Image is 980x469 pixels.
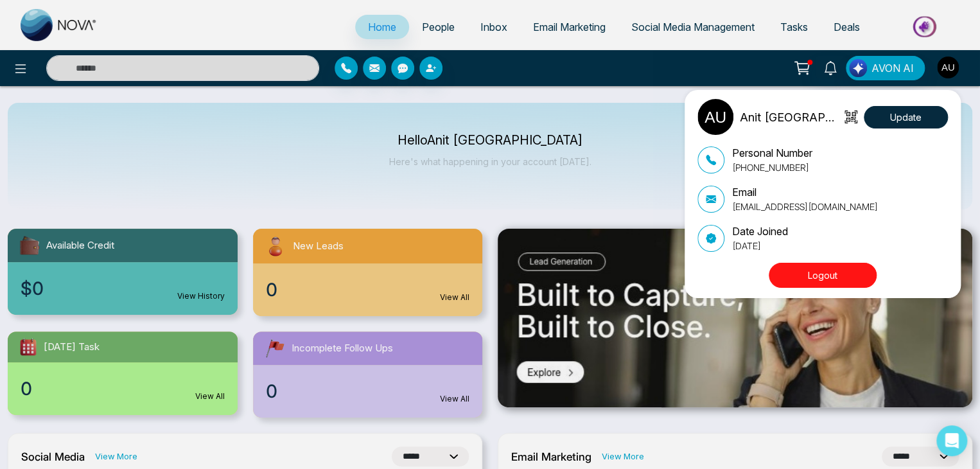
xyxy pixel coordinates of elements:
[732,224,788,239] p: Date Joined
[936,425,967,456] div: Open Intercom Messenger
[732,200,878,213] p: [EMAIL_ADDRESS][DOMAIN_NAME]
[740,109,841,126] p: Anit [GEOGRAPHIC_DATA]
[732,184,878,200] p: Email
[732,239,788,252] p: [DATE]
[732,145,812,161] p: Personal Number
[864,106,948,128] button: Update
[732,161,812,174] p: [PHONE_NUMBER]
[769,263,877,288] button: Logout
